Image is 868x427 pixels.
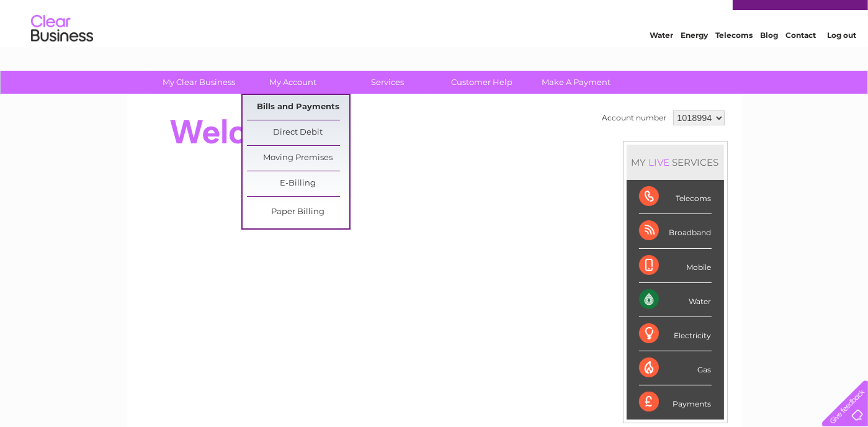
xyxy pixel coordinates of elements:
a: Energy [681,53,708,62]
div: MY SERVICES [627,145,724,180]
a: My Account [242,71,344,94]
div: Telecoms [639,180,712,214]
a: E-Billing [247,171,349,196]
a: Customer Help [431,71,533,94]
a: Moving Premises [247,146,349,171]
div: Payments [639,385,712,419]
a: Services [336,71,439,94]
a: Blog [760,53,778,62]
div: Electricity [639,317,712,351]
div: Water [639,283,712,317]
div: LIVE [647,156,673,168]
a: Paper Billing [247,200,349,225]
div: Broadband [639,214,712,248]
a: Water [650,53,673,62]
div: Gas [639,351,712,385]
div: Mobile [639,249,712,283]
div: Clear Business is a trading name of Verastar Limited (registered in [GEOGRAPHIC_DATA] No. 3667643... [141,7,728,60]
a: 0333 014 3131 [634,6,720,22]
a: Direct Debit [247,120,349,145]
a: Make A Payment [525,71,627,94]
a: My Clear Business [148,71,250,94]
td: Account number [599,107,670,128]
img: logo.png [30,32,94,70]
a: Log out [827,53,856,62]
a: Bills and Payments [247,95,349,120]
a: Telecoms [715,53,753,62]
a: Contact [785,53,816,62]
